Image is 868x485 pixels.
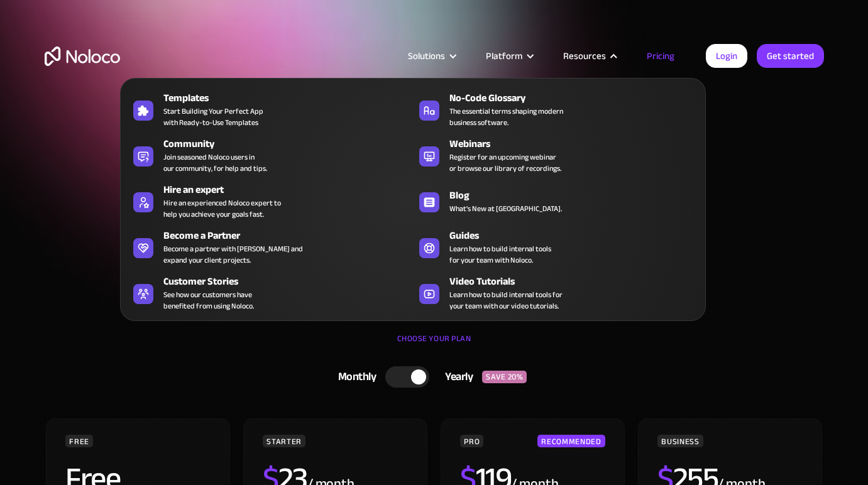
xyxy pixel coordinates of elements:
a: BlogWhat's New at [GEOGRAPHIC_DATA]. [413,180,699,222]
a: home [45,46,120,66]
a: Become a PartnerBecome a partner with [PERSON_NAME] andexpand your client projects. [127,226,413,268]
div: Blog [449,188,705,203]
div: Templates [163,90,419,106]
a: Customer StoriesSee how our customers havebenefited from using Noloco. [127,271,413,314]
span: Start Building Your Perfect App with Ready-to-Use Templates [163,106,263,128]
div: Yearly [429,368,482,386]
div: CHOOSE YOUR PLAN [45,329,824,361]
div: FREE [65,435,93,447]
div: STARTER [263,435,305,447]
div: Platform [470,48,547,64]
div: No-Code Glossary [449,90,705,106]
div: Hire an experienced Noloco expert to help you achieve your goals fast. [163,197,281,220]
a: Pricing [631,48,690,64]
div: Solutions [408,48,445,64]
div: Community [163,136,419,151]
div: Webinars [449,136,705,151]
nav: Resources [120,60,706,321]
div: Video Tutorials [449,274,705,289]
a: Login [706,44,747,68]
h1: Flexible Pricing Designed for Business [45,107,824,182]
div: Customer Stories [163,274,419,289]
div: Become a Partner [163,228,419,243]
a: Hire an expertHire an experienced Noloco expert tohelp you achieve your goals fast. [127,180,413,222]
span: Register for an upcoming webinar or browse our library of recordings. [449,151,561,174]
a: GuidesLearn how to build internal toolsfor your team with Noloco. [413,226,699,268]
div: SAVE 20% [482,371,527,383]
div: RECOMMENDED [537,435,605,447]
div: Platform [486,48,522,64]
div: Solutions [392,48,470,64]
a: CommunityJoin seasoned Noloco users inour community, for help and tips. [127,134,413,177]
a: TemplatesStart Building Your Perfect Appwith Ready-to-Use Templates [127,88,413,131]
a: WebinarsRegister for an upcoming webinaror browse our library of recordings. [413,134,699,177]
span: Learn how to build internal tools for your team with Noloco. [449,243,551,266]
span: Learn how to build internal tools for your team with our video tutorials. [449,289,563,312]
div: Resources [563,48,606,64]
span: See how our customers have benefited from using Noloco. [163,289,254,312]
a: Video TutorialsLearn how to build internal tools foryour team with our video tutorials. [413,271,699,314]
span: Join seasoned Noloco users in our community, for help and tips. [163,151,267,174]
div: PRO [460,435,483,447]
span: What's New at [GEOGRAPHIC_DATA]. [449,203,562,214]
div: Hire an expert [163,182,419,197]
div: Monthly [322,368,386,386]
a: Get started [757,44,824,68]
div: BUSINESS [657,435,703,447]
span: The essential terms shaping modern business software. [449,106,563,128]
div: Become a partner with [PERSON_NAME] and expand your client projects. [163,243,303,266]
div: Guides [449,228,705,243]
a: No-Code GlossaryThe essential terms shaping modernbusiness software. [413,88,699,131]
div: Resources [547,48,631,64]
h2: Start for free. Upgrade to support your business at any stage. [45,195,824,214]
